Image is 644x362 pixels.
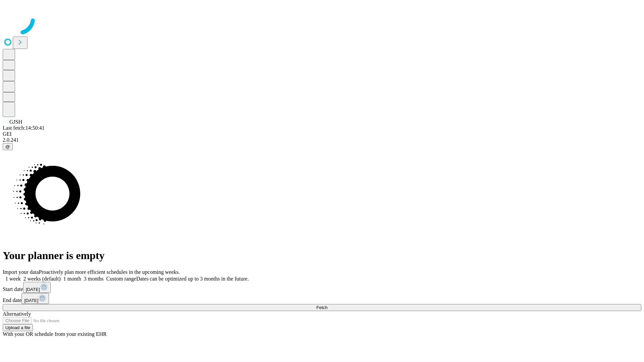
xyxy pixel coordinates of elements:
[26,287,40,292] span: [DATE]
[3,269,39,275] span: Import your data
[21,293,49,304] button: [DATE]
[3,137,641,143] div: 2.0.241
[84,276,104,282] span: 3 months
[9,119,22,125] span: GJSH
[24,298,38,303] span: [DATE]
[3,282,641,293] div: Start date
[3,249,641,262] h1: Your planner is empty
[63,276,81,282] span: 1 month
[3,324,33,331] button: Upload a file
[3,131,641,137] div: GEI
[23,276,61,282] span: 2 weeks (default)
[106,276,136,282] span: Custom range
[5,276,21,282] span: 1 week
[3,143,13,150] button: @
[23,282,51,293] button: [DATE]
[3,293,641,304] div: End date
[316,305,327,310] span: Fetch
[39,269,180,275] span: Proactively plan more efficient schedules in the upcoming weeks.
[3,304,641,311] button: Fetch
[3,311,31,317] span: Alternatively
[3,331,107,337] span: With your OR schedule from your existing EHR
[5,144,10,149] span: @
[3,125,45,131] span: Last fetch: 14:50:41
[136,276,249,282] span: Dates can be optimized up to 3 months in the future.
